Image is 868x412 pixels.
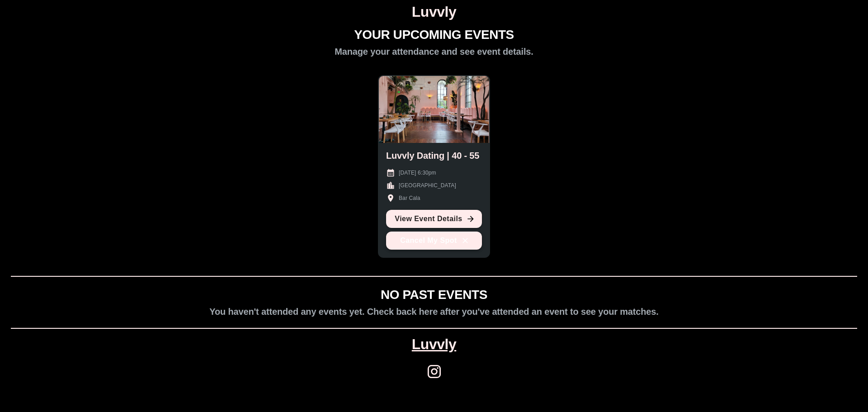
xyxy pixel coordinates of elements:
h2: Luvvly Dating | 40 - 55 [386,150,479,161]
p: [DATE] 6:30pm [399,169,436,177]
p: [GEOGRAPHIC_DATA] [399,181,456,189]
h1: Luvvly [4,4,864,20]
h1: YOUR UPCOMING EVENTS [354,28,514,43]
h1: NO PAST EVENTS [381,288,487,303]
h2: Manage your attendance and see event details. [335,46,533,57]
p: Bar Cala [399,194,420,202]
button: Cancel My Spot [386,232,482,250]
a: View Event Details [386,210,482,228]
h2: You haven't attended any events yet. Check back here after you've attended an event to see your m... [209,306,658,317]
a: Luvvly [412,336,456,353]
